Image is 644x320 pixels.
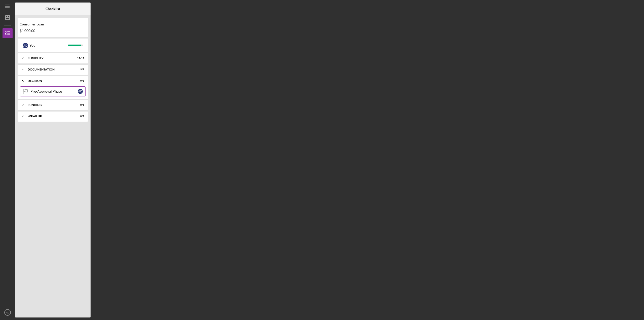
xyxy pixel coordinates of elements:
[23,43,28,48] div: A D
[20,22,86,26] div: Consumer Loan
[30,89,78,93] div: Pre-Approval Phase
[28,79,72,82] div: Decision
[6,311,9,314] text: AD
[28,68,72,71] div: Documentation
[3,307,13,317] button: AD
[46,7,60,11] b: Checklist
[28,57,72,60] div: Eligiblity
[75,115,84,118] div: 0 / 1
[28,115,72,118] div: Wrap up
[20,86,86,96] a: Pre-Approval PhaseAD
[20,29,86,33] div: $1,000.00
[75,57,84,60] div: 11 / 11
[75,103,84,106] div: 0 / 1
[29,41,68,50] div: You
[75,68,84,71] div: 9 / 9
[78,89,83,94] div: A D
[75,79,84,82] div: 0 / 1
[28,103,72,106] div: Funding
